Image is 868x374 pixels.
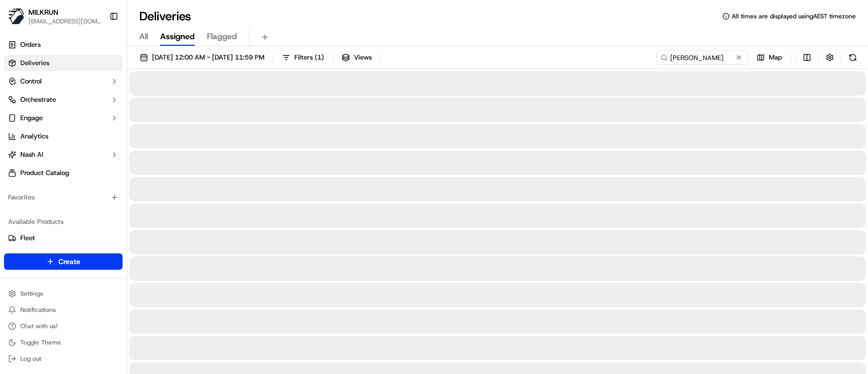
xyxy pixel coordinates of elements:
span: Flagged [207,31,237,43]
h1: Deliveries [139,8,191,24]
button: Notifications [4,303,123,317]
div: Available Products [4,214,123,230]
a: Analytics [4,128,123,145]
span: All [139,31,148,43]
span: Create [58,256,80,267]
button: MILKRUNMILKRUN[EMAIL_ADDRESS][DOMAIN_NAME] [4,4,105,28]
span: Deliveries [20,59,49,68]
span: [DATE] 12:00 AM - [DATE] 11:59 PM [152,53,264,62]
span: Orders [20,40,41,49]
span: Engage [20,113,43,123]
a: Product Catalog [4,165,123,181]
span: Settings [20,290,43,298]
button: Create [4,253,123,270]
button: Filters(1) [278,50,328,65]
span: Log out [20,355,41,363]
span: Fleet [20,234,35,243]
span: Views [354,53,372,62]
span: All times are displayed using AEST timezone [732,12,856,20]
a: Deliveries [4,55,123,71]
span: Analytics [20,132,48,141]
span: ( 1 ) [315,53,324,62]
span: Nash AI [20,150,43,159]
a: Orders [4,37,123,53]
button: [DATE] 12:00 AM - [DATE] 11:59 PM [135,50,269,65]
span: Product Catalog [20,168,69,178]
span: Chat with us! [20,322,57,330]
button: Views [337,50,376,65]
button: Settings [4,286,123,301]
button: MILKRUN [28,7,58,17]
span: Map [769,53,782,62]
button: Orchestrate [4,92,123,108]
button: Refresh [846,50,860,65]
button: Fleet [4,230,123,246]
button: Chat with us! [4,319,123,333]
button: Control [4,73,123,90]
span: Toggle Theme [20,338,61,347]
button: Nash AI [4,147,123,163]
span: Orchestrate [20,95,56,104]
button: Toggle Theme [4,335,123,350]
span: Assigned [160,31,195,43]
input: Type to search [656,50,748,65]
a: Fleet [8,234,118,243]
span: Filters [294,53,324,62]
button: [EMAIL_ADDRESS][DOMAIN_NAME] [28,17,101,25]
button: Log out [4,352,123,366]
button: Map [752,50,787,65]
button: Engage [4,110,123,126]
span: Control [20,77,42,86]
img: MILKRUN [8,8,24,24]
span: Notifications [20,306,56,314]
div: Favorites [4,189,123,206]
